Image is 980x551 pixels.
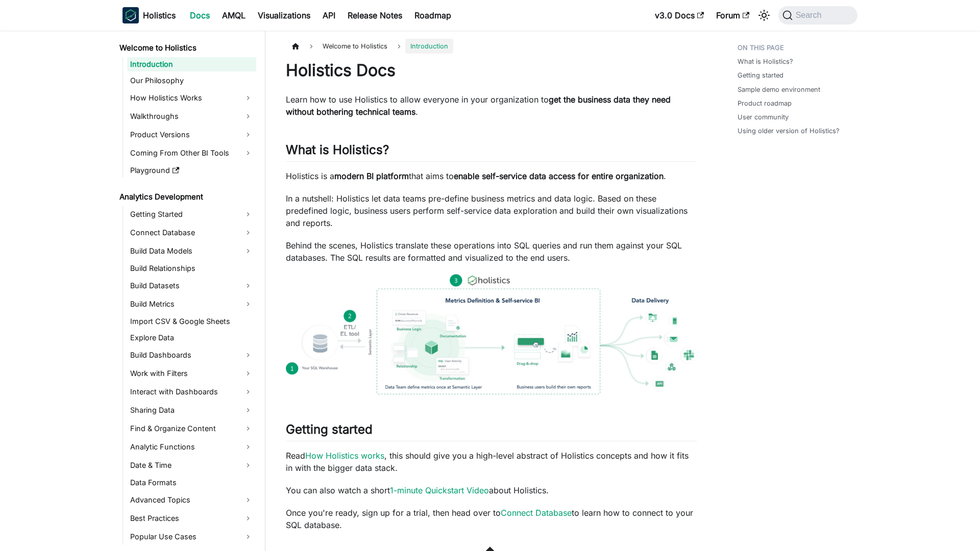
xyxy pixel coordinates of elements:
[127,475,256,490] a: Data Formats
[127,331,256,345] a: Explore Data
[127,108,256,124] a: Walkthroughs
[286,484,697,496] p: You can also watch a short about Holistics.
[286,142,697,162] h2: What is Holistics?
[127,402,256,418] a: Sharing Data
[738,126,840,136] a: Using older version of Holistics?
[286,39,305,54] a: Home page
[127,384,256,400] a: Interact with Dashboards
[127,492,256,508] a: Advanced Topics
[501,508,572,518] a: Connect Database
[127,206,256,222] a: Getting Started
[334,171,409,181] strong: modern BI platform
[738,98,792,108] a: Product roadmap
[116,190,256,204] a: Analytics Development
[778,6,857,24] button: Search (Command+K)
[127,224,256,241] a: Connect Database
[216,7,252,23] a: AMQL
[127,347,256,363] a: Build Dashboards
[127,278,256,294] a: Build Datasets
[122,7,176,23] a: HolisticsHolisticsHolistics
[184,7,216,23] a: Docs
[317,39,393,54] span: Welcome to Holistics
[127,296,256,312] a: Build Metrics
[649,7,710,23] a: v3.0 Docs
[756,7,772,23] button: Switch between dark and light mode (currently system mode)
[143,9,176,21] b: Holistics
[127,457,256,473] a: Date & Time
[738,85,820,94] a: Sample demo environment
[127,127,256,143] a: Product Versions
[738,112,789,122] a: User community
[286,39,697,54] nav: Breadcrumbs
[127,57,256,71] a: Introduction
[127,510,256,527] a: Best Practices
[286,507,697,531] p: Once you're ready, sign up for a trial, then head over to to learn how to connect to your SQL dat...
[286,192,697,229] p: In a nutshell: Holistics let data teams pre-define business metrics and data logic. Based on thes...
[305,450,384,461] a: How Holistics works
[316,7,341,23] a: API
[286,60,697,81] h1: Holistics Docs
[738,57,793,66] a: What is Holistics?
[122,7,139,23] img: Holistics
[286,170,697,182] p: Holistics is a that aims to .
[127,314,256,329] a: Import CSV & Google Sheets
[127,243,256,259] a: Build Data Models
[252,7,316,23] a: Visualizations
[405,39,453,54] span: Introduction
[127,529,256,545] a: Popular Use Cases
[127,73,256,88] a: Our Philosophy
[710,7,755,23] a: Forum
[738,70,783,80] a: Getting started
[286,449,697,474] p: Read , this should give you a high-level abstract of Holistics concepts and how it fits in with t...
[286,274,697,394] img: How Holistics fits in your Data Stack
[127,420,256,437] a: Find & Organize Content
[408,7,457,23] a: Roadmap
[286,239,697,264] p: Behind the scenes, Holistics translate these operations into SQL queries and run them against you...
[116,41,256,55] a: Welcome to Holistics
[454,171,664,181] strong: enable self-service data access for entire organization
[127,90,256,106] a: How Holistics Works
[286,422,697,441] h2: Getting started
[793,11,828,20] span: Search
[390,485,489,495] a: 1-minute Quickstart Video
[112,31,265,551] nav: Docs sidebar
[127,145,256,161] a: Coming From Other BI Tools
[286,93,697,118] p: Learn how to use Holistics to allow everyone in your organization to .
[127,163,256,178] a: Playground
[127,365,256,382] a: Work with Filters
[127,439,256,455] a: Analytic Functions
[127,261,256,275] a: Build Relationships
[341,7,408,23] a: Release Notes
